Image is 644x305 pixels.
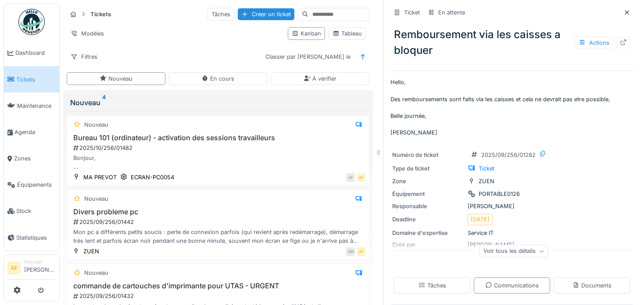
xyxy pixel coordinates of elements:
[392,164,464,173] div: Type de ticket
[392,190,464,198] div: Équipement
[333,29,362,38] div: Tableau
[4,172,59,198] a: Équipements
[71,134,365,142] h3: Bureau 101 (ordinateur) - activation des sessions travailleurs
[404,8,420,17] div: Ticket
[392,215,464,223] div: Deadline
[100,74,132,83] div: Nouveau
[4,198,59,224] a: Stock
[261,50,354,63] div: Classer par [PERSON_NAME] le
[84,195,108,203] div: Nouveau
[419,281,446,290] div: Tâches
[575,36,613,49] div: Actions
[208,8,234,21] div: Tâches
[4,145,59,172] a: Zones
[4,92,59,119] a: Maintenance
[72,218,365,226] div: 2025/09/256/01442
[24,259,56,277] li: [PERSON_NAME]
[346,173,355,182] div: JP
[17,102,56,110] span: Maintenance
[479,177,494,185] div: ZUEN
[14,128,56,136] span: Agenda
[72,144,365,152] div: 2025/10/256/01482
[390,78,633,137] p: Hello, Des remboursements sont faits via les caisses et cela ne devrait pas etre possible, Belle ...
[71,228,365,245] div: Mon pc a différents petits soucis : perte de connexion parfois (qui revient après redémarrage), d...
[14,154,56,163] span: Zones
[67,27,108,40] div: Modèles
[24,259,56,265] div: Manager
[7,259,56,280] a: AF Manager[PERSON_NAME]
[438,8,465,17] div: En attente
[71,282,365,290] h3: commande de cartouches d'imprimante pour UTAS - URGENT
[72,292,365,300] div: 2025/09/256/01432
[201,74,234,83] div: En cours
[102,97,106,108] sup: 4
[346,247,355,256] div: GM
[70,97,366,108] div: Nouveau
[292,29,321,38] div: Kanban
[392,177,464,185] div: Zone
[83,173,117,181] div: MA PREVOT
[71,208,365,216] h3: Divers probleme pc
[392,202,464,210] div: Responsable
[572,281,612,290] div: Documents
[479,245,548,258] div: Voir tous les détails
[84,121,108,129] div: Nouveau
[67,50,101,63] div: Filtres
[4,224,59,251] a: Statistiques
[4,40,59,66] a: Dashboard
[392,229,632,237] div: Service IT
[481,151,536,159] div: 2025/09/256/01282
[392,202,632,210] div: [PERSON_NAME]
[84,269,108,277] div: Nouveau
[304,74,336,83] div: À vérifier
[83,247,99,255] div: ZUEN
[479,164,494,173] div: Ticket
[357,247,365,256] div: AF
[7,262,21,275] li: AF
[479,190,520,198] div: PORTABLE0126
[357,173,365,182] div: AF
[16,75,56,84] span: Tickets
[131,173,174,181] div: ECRAN-PC0054
[471,215,490,223] div: [DATE]
[17,181,56,189] span: Équipements
[4,66,59,92] a: Tickets
[16,207,56,215] span: Stock
[71,154,365,170] div: Bonjour, Je n'arrive pas à me connecter sur l'ordinateur qui se trouve dans le bureau 101, pareil...
[87,10,114,18] strong: Tickets
[238,8,294,20] div: Créer un ticket
[485,281,539,290] div: Communications
[15,49,56,57] span: Dashboard
[390,23,633,62] div: Remboursement via les caisses a bloquer
[392,229,464,237] div: Domaine d'expertise
[4,119,59,145] a: Agenda
[18,9,45,35] img: Badge_color-CXgf-gQk.svg
[392,151,464,159] div: Numéro de ticket
[16,234,56,242] span: Statistiques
